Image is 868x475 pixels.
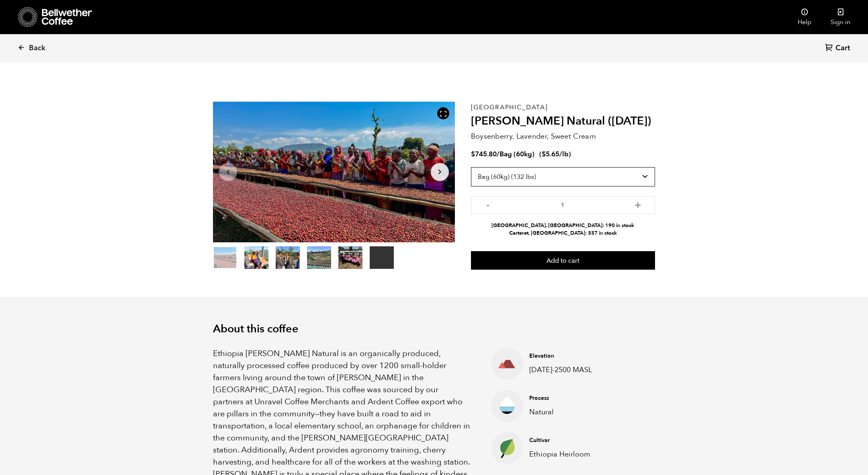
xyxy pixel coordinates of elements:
[542,149,559,159] bdi: 5.65
[542,149,546,159] span: $
[497,149,500,159] span: /
[370,246,394,269] video: Your browser does not support the video tag.
[825,43,852,54] a: Cart
[29,43,45,53] span: Back
[529,449,619,460] p: Ethiopia Heirloom
[471,149,497,159] bdi: 745.80
[213,323,655,336] h2: About this coffee
[529,394,619,402] h4: Process
[529,436,619,444] h4: Cultivar
[529,407,619,418] p: Natural
[529,352,619,360] h4: Elevation
[471,251,655,270] button: Add to cart
[529,364,619,375] p: [DATE]-2500 MASL
[471,222,655,229] li: [GEOGRAPHIC_DATA], [GEOGRAPHIC_DATA]: 190 in stock
[471,149,475,159] span: $
[471,229,655,237] li: Carteret, [GEOGRAPHIC_DATA]: 337 in stock
[539,149,571,159] span: ( )
[500,149,534,159] span: Bag (60kg)
[471,131,655,142] p: Boysenberry, Lavender, Sweet Cream
[835,43,850,53] span: Cart
[483,200,493,208] button: -
[559,149,569,159] span: /lb
[471,115,655,128] h2: [PERSON_NAME] Natural ([DATE])
[633,200,643,208] button: +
